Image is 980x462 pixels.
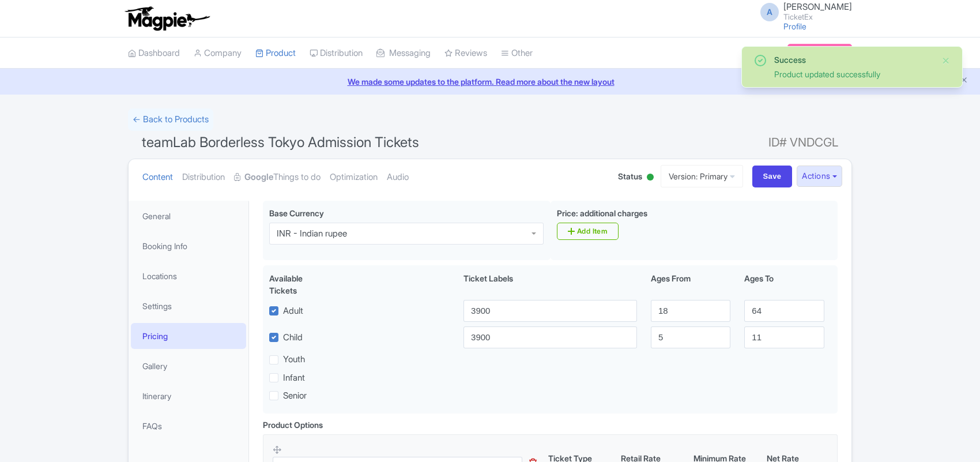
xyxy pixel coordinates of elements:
[269,208,324,218] span: Base Currency
[142,134,419,151] span: teamLab Borderless Tokyo Admission Tickets
[283,389,307,403] label: Senior
[194,37,242,69] a: Company
[557,207,647,219] label: Price: additional charges
[255,37,296,69] a: Product
[182,159,225,196] a: Distribution
[310,37,363,69] a: Distribution
[797,166,842,187] button: Actions
[269,272,331,296] div: Available Tickets
[787,44,852,61] a: Subscription
[283,371,305,385] label: Infant
[234,159,321,196] a: GoogleThings to do
[131,233,246,259] a: Booking Info
[457,272,644,296] div: Ticket Labels
[263,419,323,431] div: Product Options
[131,383,246,409] a: Itinerary
[128,37,180,69] a: Dashboard
[131,353,246,379] a: Gallery
[131,263,246,289] a: Locations
[557,223,619,240] a: Add Item
[277,228,347,239] div: INR - Indian rupee
[774,68,932,80] div: Product updated successfully
[283,353,305,366] label: Youth
[941,54,951,67] button: Close
[131,293,246,319] a: Settings
[131,323,246,349] a: Pricing
[618,170,642,182] span: Status
[128,108,213,131] a: ← Back to Products
[644,272,737,296] div: Ages From
[753,2,852,21] a: A [PERSON_NAME] TicketEx
[644,169,656,187] div: Active
[283,305,303,318] label: Adult
[244,171,273,184] strong: Google
[387,159,409,196] a: Audio
[142,159,173,196] a: Content
[783,1,852,12] span: [PERSON_NAME]
[131,203,246,229] a: General
[463,300,637,322] input: Adult
[960,74,968,88] button: Close announcement
[330,159,378,196] a: Optimization
[7,76,973,88] a: We made some updates to the platform. Read more about the new layout
[463,326,637,348] input: Child
[131,413,246,439] a: FAQs
[283,331,303,344] label: Child
[783,21,806,31] a: Profile
[376,37,431,69] a: Messaging
[783,13,852,21] small: TicketEx
[661,165,743,187] a: Version: Primary
[122,6,212,31] img: logo-ab69f6fb50320c5b225c76a69d11143b.png
[444,37,487,69] a: Reviews
[737,272,831,296] div: Ages To
[501,37,533,69] a: Other
[774,54,932,66] div: Success
[752,166,793,187] input: Save
[768,131,838,154] span: ID# VNDCGL
[760,3,779,21] span: A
